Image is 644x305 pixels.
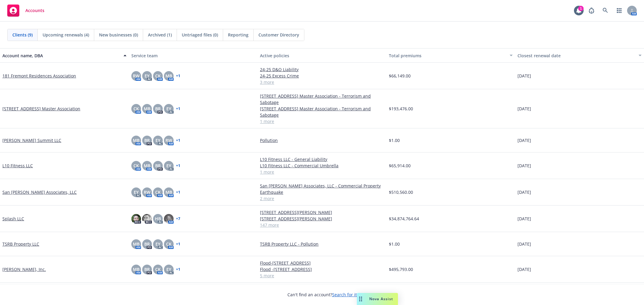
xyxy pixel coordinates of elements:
[260,66,384,73] a: 24-25 D&O Liability
[5,2,47,19] a: Accounts
[517,189,531,195] span: [DATE]
[260,209,384,215] a: [STREET_ADDRESS][PERSON_NAME]
[155,189,161,195] span: CK
[389,137,400,143] span: $1.00
[357,293,364,305] div: Drag to move
[517,215,531,222] span: [DATE]
[133,137,139,143] span: MB
[260,266,384,272] a: Flood -[STREET_ADDRESS]
[517,241,531,247] span: [DATE]
[260,183,384,189] a: San [PERSON_NAME] Associates, LLC - Commercial Property
[25,8,44,13] span: Accounts
[386,48,515,63] button: Total premiums
[155,105,161,112] span: BR
[578,6,584,11] div: 1
[155,137,160,143] span: EY
[357,293,398,305] button: Nova Assist
[613,5,625,17] a: Switch app
[165,73,172,79] span: MB
[389,241,400,247] span: $1.00
[260,215,384,222] a: [STREET_ADDRESS][PERSON_NAME]
[599,5,611,17] a: Search
[2,162,33,169] a: L10 Fitness LLC
[176,268,180,271] a: + 1
[517,162,531,169] span: [DATE]
[176,217,180,221] a: + 7
[165,189,172,195] span: MB
[133,162,139,169] span: CK
[332,292,357,297] a: Search for it
[166,266,171,272] span: EY
[389,105,413,112] span: $193,476.00
[164,214,174,224] img: photo
[12,32,33,38] span: Clients (9)
[260,105,384,118] a: [STREET_ADDRESS] Master Association - Terrorism and Sabotage
[144,162,150,169] span: MB
[389,266,413,272] span: $495,793.00
[389,73,411,79] span: $66,149.00
[515,48,644,63] button: Closest renewal date
[129,48,258,63] button: Service team
[155,162,161,169] span: BR
[389,162,411,169] span: $65,914.00
[585,5,598,17] a: Report a Bug
[228,32,248,38] span: Reporting
[517,137,531,143] span: [DATE]
[144,241,150,247] span: BR
[142,214,152,224] img: photo
[133,73,139,79] span: RW
[260,241,384,247] a: TSRB Property LLC - Pollution
[176,164,180,168] a: + 1
[134,189,139,195] span: EY
[43,32,89,38] span: Upcoming renewals (4)
[131,214,141,224] img: photo
[258,32,299,38] span: Customer Directory
[155,241,160,247] span: EY
[2,241,39,247] a: TSRB Property LLC
[144,266,150,272] span: BR
[176,190,180,194] a: + 1
[155,215,161,222] span: HB
[176,139,180,142] a: + 1
[517,266,531,272] span: [DATE]
[260,73,384,79] a: 24-25 Excess Crime
[144,105,150,112] span: MB
[517,105,531,112] span: [DATE]
[287,291,357,298] span: Can't find an account?
[155,266,161,272] span: CK
[133,105,139,112] span: CK
[260,222,384,228] a: 147 more
[133,266,139,272] span: MB
[166,241,171,247] span: CK
[166,105,171,112] span: EY
[260,189,384,195] a: Earthquake
[2,52,120,59] div: Account name, DBA
[99,32,138,38] span: New businesses (0)
[176,107,180,111] a: + 1
[144,189,150,195] span: RW
[517,52,635,59] div: Closest renewal date
[260,272,384,279] a: 5 more
[176,74,180,78] a: + 1
[389,215,419,222] span: $34,874,764.64
[176,242,180,246] a: + 1
[260,195,384,202] a: 2 more
[260,93,384,105] a: [STREET_ADDRESS] Master Association - Terrorism and Sabotage
[2,189,77,195] a: San [PERSON_NAME] Associates, LLC
[133,241,139,247] span: MB
[260,162,384,169] a: L10 Fitness LLC - Commercial Umbrella
[2,215,24,222] a: Splash LLC
[260,137,384,143] a: Pollution
[131,52,255,59] div: Service team
[2,266,46,272] a: [PERSON_NAME], Inc.
[2,73,76,79] a: 181 Fremont Residences Association
[2,137,61,143] a: [PERSON_NAME] Summit LLC
[144,137,150,143] span: BR
[260,156,384,162] a: L10 Fitness LLC - General Liability
[369,296,393,301] span: Nova Assist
